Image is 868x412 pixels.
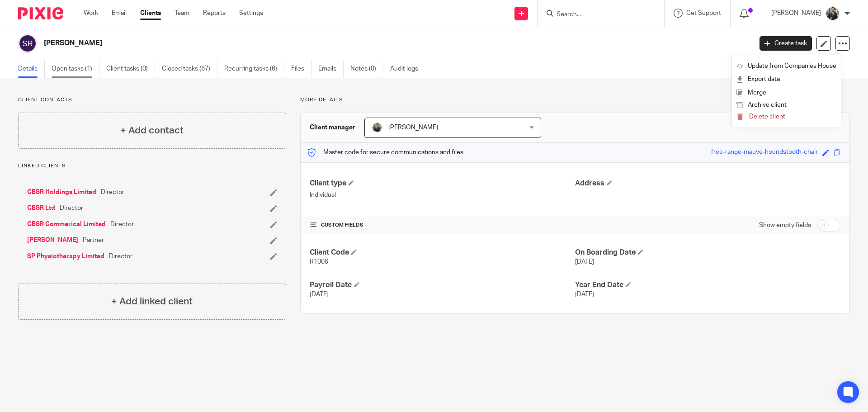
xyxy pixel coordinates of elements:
[109,252,132,261] span: Director
[120,123,184,137] h4: + Add contact
[52,60,99,78] a: Open tasks (1)
[575,280,840,290] h4: Year End Date
[736,60,836,73] a: Update from Companies House
[686,10,721,16] span: Get Support
[318,60,344,78] a: Emails
[44,38,605,48] h2: [PERSON_NAME]
[711,147,818,158] div: free-range-mauve-houndstooth-chair
[18,34,37,53] img: svg%3E
[112,9,127,18] a: Email
[310,190,575,199] p: Individual
[106,60,155,78] a: Client tasks (0)
[175,9,189,18] a: Team
[84,9,98,18] a: Work
[372,122,382,133] img: Headshot.jpg
[350,60,383,78] a: Notes (0)
[83,236,104,245] span: Partner
[110,220,134,229] span: Director
[310,222,575,229] h4: CUSTOM FIELDS
[60,204,83,213] span: Director
[556,11,637,19] input: Search
[771,9,821,18] p: [PERSON_NAME]
[310,248,575,257] h4: Client Code
[18,96,286,104] p: Client contacts
[759,221,811,230] label: Show empty fields
[310,179,575,188] h4: Client type
[140,9,161,18] a: Clients
[388,124,438,131] span: [PERSON_NAME]
[224,60,284,78] a: Recurring tasks (6)
[736,86,836,99] a: Merge
[749,114,785,120] span: Delete client
[575,259,594,265] span: [DATE]
[307,148,463,157] p: Master code for secure communications and files
[826,6,840,21] img: Headshot.jpg
[291,60,311,78] a: Files
[575,179,840,188] h4: Address
[575,291,594,298] span: [DATE]
[27,220,106,229] a: CBSR Commerical Limited
[390,60,425,78] a: Audit logs
[310,280,575,290] h4: Payroll Date
[111,294,193,308] h4: + Add linked client
[27,236,78,245] a: [PERSON_NAME]
[18,162,286,170] p: Linked clients
[300,96,850,104] p: More details
[162,60,217,78] a: Closed tasks (67)
[736,111,836,123] button: Delete client
[310,259,328,265] span: R1006
[239,9,263,18] a: Settings
[101,188,124,197] span: Director
[736,99,836,111] button: Archive client
[27,204,55,213] a: CBSR Ltd
[310,123,355,132] h3: Client manager
[736,73,836,86] a: Export data
[27,252,104,261] a: SP Physiotherapy Limited
[18,60,45,78] a: Details
[310,291,329,298] span: [DATE]
[18,7,63,19] img: Pixie
[27,188,96,197] a: CBSR Holdings Limited
[203,9,226,18] a: Reports
[575,248,840,257] h4: On Boarding Date
[759,36,812,51] a: Create task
